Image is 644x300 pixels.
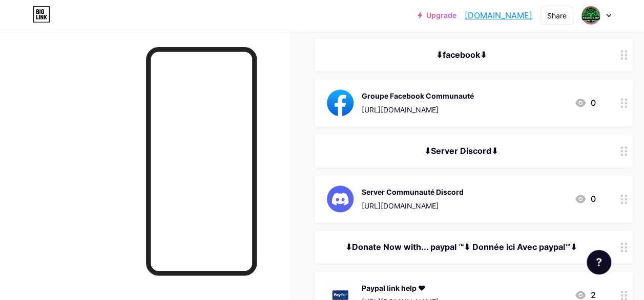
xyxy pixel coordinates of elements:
[327,145,596,157] div: ⬇Server Discord⬇
[362,104,474,115] div: [URL][DOMAIN_NAME]
[574,193,596,205] div: 0
[362,283,439,293] div: Paypal link help ❤
[327,49,596,61] div: ⬇facebook⬇
[362,90,474,101] div: Groupe Facebook Communauté
[327,241,596,253] div: ⬇Donate Now with... paypal ™⬇ Donnée ici Avec paypal™⬇
[418,11,456,19] a: Upgrade
[574,97,596,109] div: 0
[547,10,567,21] div: Share
[362,187,464,197] div: Server Communauté Discord
[327,186,354,212] img: Server Communauté Discord
[362,200,464,211] div: [URL][DOMAIN_NAME]
[581,6,600,25] img: friskyqccollector
[465,9,532,21] a: [DOMAIN_NAME]
[327,89,354,116] img: Groupe Facebook Communauté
